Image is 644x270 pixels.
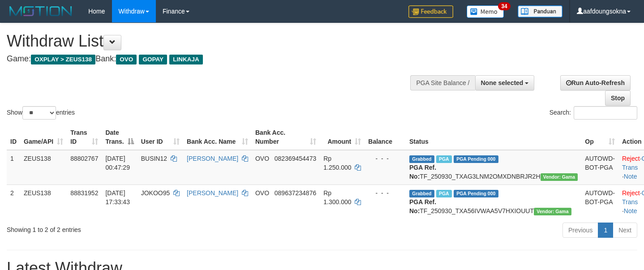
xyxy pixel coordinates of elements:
[105,155,130,171] span: [DATE] 00:47:29
[275,189,316,197] span: Copy 089637234876 to clipboard
[581,184,618,219] td: AUTOWD-BOT-PGA
[574,106,637,120] input: Search:
[408,5,453,18] img: Feedback.jpg
[70,189,98,197] span: 88831952
[481,79,524,86] span: None selected
[541,173,578,181] span: Vendor URL: https://trx31.1velocity.biz
[7,222,262,234] div: Showing 1 to 2 of 2 entries
[169,55,203,64] span: LINKAJA
[581,124,618,150] th: Op: activate to sort column ascending
[323,155,351,171] span: Rp 1.250.000
[550,106,637,120] label: Search:
[409,190,434,197] span: Grabbed
[116,55,137,64] span: OVO
[7,4,75,18] img: MOTION_logo.png
[187,155,238,162] a: [PERSON_NAME]
[365,124,406,150] th: Balance
[20,150,67,185] td: ZEUS138
[368,154,402,163] div: - - -
[605,90,631,106] a: Stop
[183,124,252,150] th: Bank Acc. Name: activate to sort column ascending
[323,189,351,206] span: Rp 1.300.000
[534,208,571,215] span: Vendor URL: https://trx31.1velocity.biz
[436,190,452,197] span: Marked by aafnoeunsreypich
[187,189,238,197] a: [PERSON_NAME]
[141,189,170,197] span: JOKOO95
[7,184,20,219] td: 2
[67,124,102,150] th: Trans ID: activate to sort column ascending
[409,155,434,163] span: Grabbed
[22,106,56,120] select: Showentries
[105,189,130,206] span: [DATE] 17:33:43
[560,75,631,90] a: Run Auto-Refresh
[475,75,535,90] button: None selected
[409,198,436,214] b: PGA Ref. No:
[20,124,67,150] th: Game/API: activate to sort column ascending
[622,155,640,162] a: Reject
[409,164,436,180] b: PGA Ref. No:
[410,75,475,90] div: PGA Site Balance /
[137,124,183,150] th: User ID: activate to sort column ascending
[102,124,137,150] th: Date Trans.: activate to sort column descending
[498,2,510,10] span: 34
[31,55,95,64] span: OXPLAY > ZEUS138
[20,184,67,219] td: ZEUS138
[141,155,167,162] span: BUSIN12
[368,189,402,197] div: - - -
[252,124,320,150] th: Bank Acc. Number: activate to sort column ascending
[275,155,316,162] span: Copy 082369454473 to clipboard
[406,150,581,185] td: TF_250930_TXAG3LNM2OMXDNBRJR2H
[562,223,598,238] a: Previous
[7,106,75,120] label: Show entries
[7,124,20,150] th: ID
[598,223,613,238] a: 1
[7,150,20,185] td: 1
[139,55,167,64] span: GOPAY
[7,55,421,64] h4: Game: Bank:
[7,32,421,50] h1: Withdraw List
[454,190,498,197] span: PGA Pending
[255,155,269,162] span: OVO
[255,189,269,197] span: OVO
[581,150,618,185] td: AUTOWD-BOT-PGA
[406,124,581,150] th: Status
[406,184,581,219] td: TF_250930_TXA56IVWAA5V7HXIOUUT
[70,155,98,162] span: 88802767
[613,223,637,238] a: Next
[436,155,452,163] span: Marked by aafsreyleap
[518,5,562,17] img: panduan.png
[622,189,640,197] a: Reject
[320,124,365,150] th: Amount: activate to sort column ascending
[454,155,498,163] span: PGA Pending
[624,173,637,180] a: Note
[624,207,637,214] a: Note
[467,5,504,18] img: Button%20Memo.svg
